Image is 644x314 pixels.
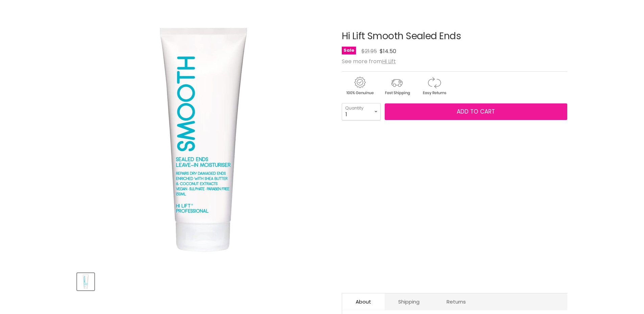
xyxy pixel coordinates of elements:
[457,107,495,116] span: Add to cart
[78,274,94,290] img: Hi Lift Smooth Sealed Ends
[342,103,381,120] select: Quantity
[380,47,396,55] span: $14.50
[382,57,396,65] a: Hi Lift
[76,271,331,290] div: Product thumbnails
[77,273,94,290] button: Hi Lift Smooth Sealed Ends
[385,293,433,310] a: Shipping
[416,76,452,96] img: returns.gif
[379,76,415,96] img: shipping.gif
[342,293,385,310] a: About
[361,47,377,55] span: $21.95
[342,47,356,54] span: Sale
[385,103,567,120] button: Add to cart
[342,76,378,96] img: genuine.gif
[342,31,567,42] h1: Hi Lift Smooth Sealed Ends
[433,293,479,310] a: Returns
[77,14,330,267] div: Hi Lift Smooth Sealed Ends image. Click or Scroll to Zoom.
[342,57,396,65] span: See more from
